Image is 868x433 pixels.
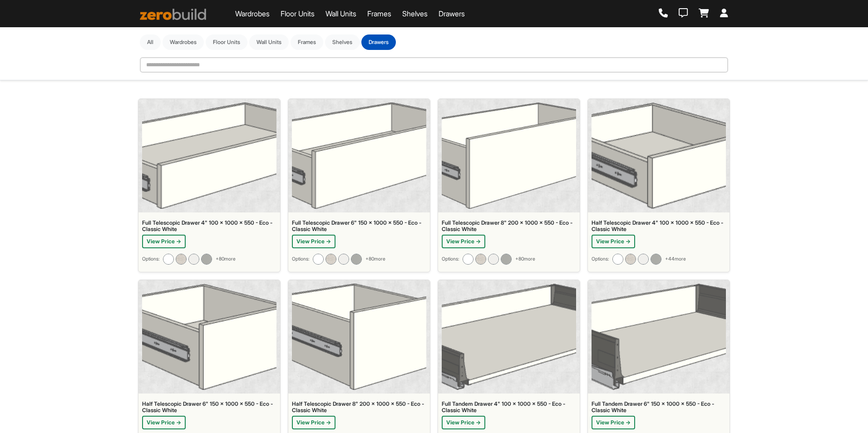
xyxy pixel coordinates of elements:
[206,34,247,50] button: Floor Units
[442,284,576,390] img: Full Tandem Drawer 4" 100 x 1000 x 550 - Eco - Classic White
[501,254,512,265] img: Full Telescopic Drawer 8" 200 x 1000 x 550 - Architect - Graphite
[291,34,323,50] button: Frames
[367,8,391,19] a: Frames
[325,8,356,19] a: Wall Units
[313,254,324,265] img: Full Telescopic Drawer 6" 150 x 1000 x 550 - Eco - Classic White
[442,103,576,209] img: Full Telescopic Drawer 8" 200 x 1000 x 550 - Eco - Classic White
[142,416,186,429] button: View Price →
[592,401,726,414] div: Full Tandem Drawer 6" 150 x 1000 x 550 - Eco - Classic White
[338,254,349,265] img: Full Telescopic Drawer 6" 150 x 1000 x 550 - Architect - Ivory White
[592,103,726,209] img: Half Telescopic Drawer 4" 100 x 1000 x 550 - Eco - Classic White
[292,284,426,390] img: Half Telescopic Drawer 8" 200 x 1000 x 550 - Eco - Classic White
[665,256,686,263] span: + 44 more
[292,401,426,414] div: Half Telescopic Drawer 8" 200 x 1000 x 550 - Eco - Classic White
[463,254,473,265] img: Full Telescopic Drawer 8" 200 x 1000 x 550 - Eco - Classic White
[188,254,199,265] img: Full Telescopic Drawer 4" 100 x 1000 x 550 - Architect - Ivory White
[216,256,236,263] span: + 80 more
[176,254,187,265] img: Full Telescopic Drawer 4" 100 x 1000 x 550 - Prime - Linen
[592,284,726,390] img: Full Tandem Drawer 6" 150 x 1000 x 550 - Eco - Classic White
[292,103,426,209] img: Full Telescopic Drawer 6" 150 x 1000 x 550 - Eco - Classic White
[720,9,728,19] a: Login
[138,98,281,272] a: Full Telescopic Drawer 4" 100 x 1000 x 550 - Eco - Classic WhiteFull Telescopic Drawer 4" 100 x 1...
[442,416,485,429] button: View Price →
[592,416,635,429] button: View Price →
[361,34,396,50] button: Drawers
[402,8,428,19] a: Shelves
[292,256,309,263] small: Options:
[592,220,726,233] div: Half Telescopic Drawer 4" 100 x 1000 x 550 - Eco - Classic White
[587,98,730,272] a: Half Telescopic Drawer 4" 100 x 1000 x 550 - Eco - Classic WhiteHalf Telescopic Drawer 4" 100 x 1...
[249,34,289,50] button: Wall Units
[439,8,465,19] a: Drawers
[442,220,576,233] div: Full Telescopic Drawer 8" 200 x 1000 x 550 - Eco - Classic White
[638,254,649,265] img: Half Telescopic Drawer 4" 100 x 1000 x 550 - Architect - Ivory White
[281,8,315,19] a: Floor Units
[292,235,335,248] button: View Price →
[163,254,174,265] img: Full Telescopic Drawer 4" 100 x 1000 x 550 - Eco - Classic White
[142,256,159,263] small: Options:
[235,8,270,19] a: Wardrobes
[201,254,212,265] img: Full Telescopic Drawer 4" 100 x 1000 x 550 - Architect - Graphite
[142,235,186,248] button: View Price →
[365,256,385,263] span: + 80 more
[651,254,661,265] img: Half Telescopic Drawer 4" 100 x 1000 x 550 - Architect - Graphite
[442,235,485,248] button: View Price →
[592,256,609,263] small: Options:
[292,416,335,429] button: View Price →
[140,34,161,50] button: All
[288,98,430,272] a: Full Telescopic Drawer 6" 150 x 1000 x 550 - Eco - Classic WhiteFull Telescopic Drawer 6" 150 x 1...
[140,9,206,20] img: ZeroBuild logo
[142,220,276,233] div: Full Telescopic Drawer 4" 100 x 1000 x 550 - Eco - Classic White
[442,401,576,414] div: Full Tandem Drawer 4" 100 x 1000 x 550 - Eco - Classic White
[515,256,535,263] span: + 80 more
[475,254,486,265] img: Full Telescopic Drawer 8" 200 x 1000 x 550 - Prime - Linen
[325,254,336,265] img: Full Telescopic Drawer 6" 150 x 1000 x 550 - Prime - Linen
[438,98,580,272] a: Full Telescopic Drawer 8" 200 x 1000 x 550 - Eco - Classic WhiteFull Telescopic Drawer 8" 200 x 1...
[292,220,426,233] div: Full Telescopic Drawer 6" 150 x 1000 x 550 - Eco - Classic White
[163,34,204,50] button: Wardrobes
[142,284,276,390] img: Half Telescopic Drawer 6" 150 x 1000 x 550 - Eco - Classic White
[625,254,636,265] img: Half Telescopic Drawer 4" 100 x 1000 x 550 - Prime - Linen
[142,103,276,209] img: Full Telescopic Drawer 4" 100 x 1000 x 550 - Eco - Classic White
[351,254,362,265] img: Full Telescopic Drawer 6" 150 x 1000 x 550 - Architect - Graphite
[142,401,276,414] div: Half Telescopic Drawer 6" 150 x 1000 x 550 - Eco - Classic White
[442,256,459,263] small: Options:
[488,254,499,265] img: Full Telescopic Drawer 8" 200 x 1000 x 550 - Architect - Ivory White
[592,235,635,248] button: View Price →
[612,254,623,265] img: Half Telescopic Drawer 4" 100 x 1000 x 550 - Eco - Classic White
[325,34,360,50] button: Shelves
